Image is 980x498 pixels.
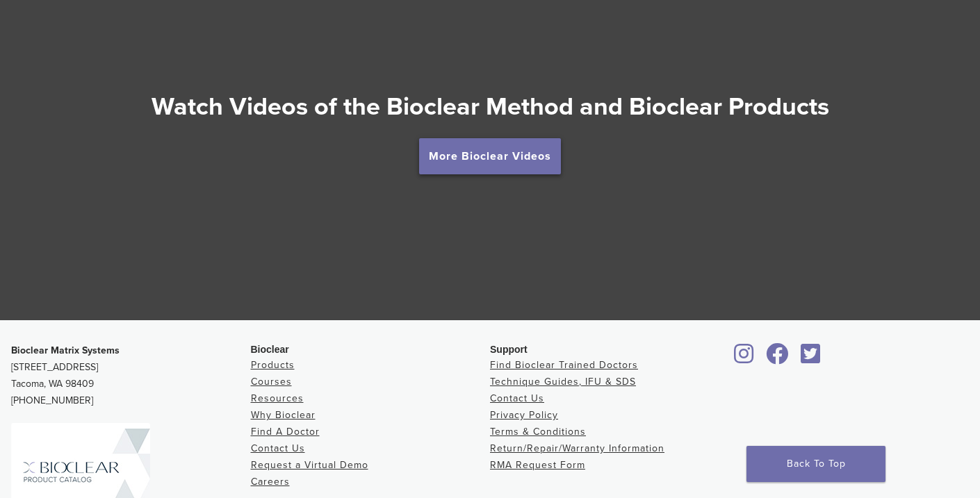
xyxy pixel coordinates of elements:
a: Contact Us [490,392,544,404]
a: Why Bioclear [251,409,316,421]
a: RMA Request Form [490,459,585,471]
a: Careers [251,476,290,488]
a: Request a Virtual Demo [251,459,368,471]
a: Return/Repair/Warranty Information [490,442,664,454]
span: Support [490,344,528,355]
a: Courses [251,376,292,388]
a: Terms & Conditions [490,426,586,438]
p: [STREET_ADDRESS] Tacoma, WA 98409 [PHONE_NUMBER] [11,342,251,409]
a: Back To Top [746,446,885,482]
a: More Bioclear Videos [419,138,561,174]
a: Bioclear [730,351,759,365]
a: Technique Guides, IFU & SDS [490,376,636,388]
a: Bioclear [762,351,794,365]
a: Contact Us [251,442,305,454]
a: Products [251,359,295,371]
a: Bioclear [797,351,826,365]
a: Find A Doctor [251,426,320,438]
a: Privacy Policy [490,409,558,421]
a: Resources [251,392,304,404]
a: Find Bioclear Trained Doctors [490,359,638,371]
span: Bioclear [251,344,289,355]
strong: Bioclear Matrix Systems [11,345,120,356]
